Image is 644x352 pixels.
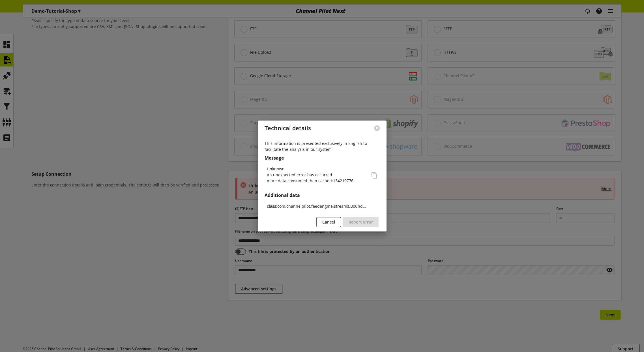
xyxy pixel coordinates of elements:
div: class:com.channelpilot.feedengine.streams.BoundedCacheSink$CacheBoundReachedException [267,203,367,209]
p: Unknown [267,166,367,172]
button: Report error [343,217,379,227]
h2: Technical details [265,125,311,132]
span: class: [267,203,277,209]
button: Cancel [316,217,341,227]
span: Cancel [322,219,335,225]
h2: Message [265,154,380,161]
p: An unexpected error has occurred [267,172,367,178]
p: This information is presented exclusively in English to facilitate the analysis in our system [265,140,380,152]
span: Report error [349,219,373,225]
div: more data consumed than cached:134219776 [267,166,367,184]
h2: Additional data [265,192,380,199]
span: com.channelpilot.feedengine.streams.BoundedCacheSink$CacheBoundReachedException [277,203,448,209]
p: more data consumed than cached:134219776 [267,178,367,184]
